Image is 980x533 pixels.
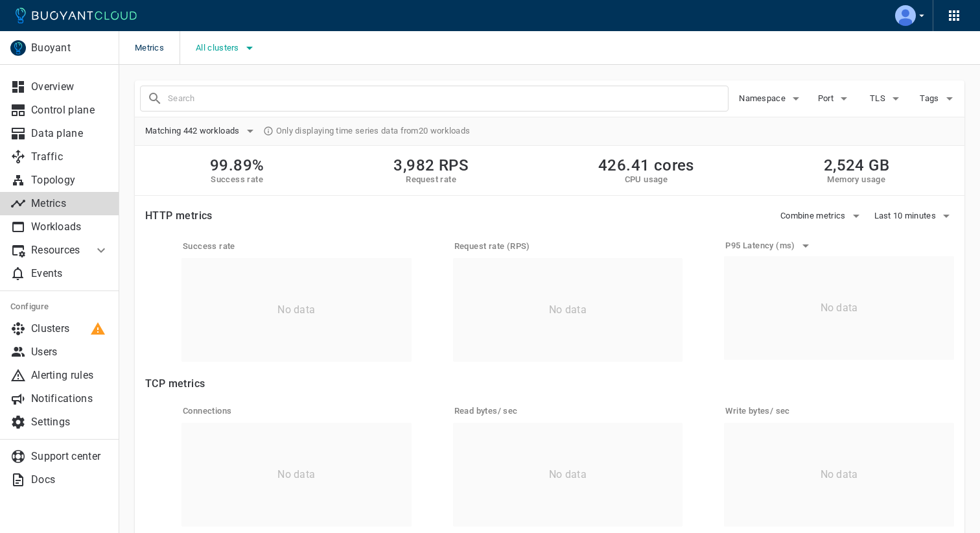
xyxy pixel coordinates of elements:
[31,150,109,163] p: Traffic
[31,104,109,117] p: Control plane
[31,127,109,140] p: Data plane
[895,5,916,26] img: Patrick Krabeepetcharat
[739,89,804,108] button: Namespace
[454,241,683,252] h5: Request rate (RPS)
[145,209,213,222] h4: HTTP metrics
[870,93,888,104] span: TLS
[31,450,109,463] p: Support center
[739,93,788,104] span: Namespace
[818,93,836,104] span: Port
[183,406,412,416] h5: Connections
[145,121,258,141] button: Matching 442 workloads
[196,38,257,58] button: All clusters
[210,174,264,185] h5: Success rate
[454,406,683,416] h5: Read bytes / sec
[725,236,813,255] button: P95 Latency (ms)
[31,369,109,382] p: Alerting rules
[920,93,941,104] span: Tags
[725,406,954,416] h5: Write bytes / sec
[31,220,109,233] p: Workloads
[31,322,109,335] p: Clusters
[918,89,959,108] button: Tags
[598,156,694,174] h2: 426.41 cores
[393,156,469,174] h2: 3,982 RPS
[874,206,955,226] button: Last 10 minutes
[10,40,26,56] img: Buoyant
[196,43,242,53] span: All clusters
[145,126,242,136] span: Matching 442 workloads
[31,392,109,405] p: Notifications
[145,377,954,390] h4: TCP metrics
[210,156,264,174] h2: 99.89%
[821,468,858,481] p: No data
[725,241,797,251] h5: P95 Latency (ms)
[814,89,856,108] button: Port
[277,468,315,481] p: No data
[821,302,858,314] p: No data
[31,41,108,54] p: Buoyant
[549,468,587,481] p: No data
[183,241,412,252] h5: Success rate
[277,303,315,316] p: No data
[31,346,109,359] p: Users
[31,416,109,429] p: Settings
[866,89,907,108] button: TLS
[31,267,109,280] p: Events
[10,302,109,312] h5: Configure
[598,174,694,185] h5: CPU usage
[31,80,109,93] p: Overview
[824,174,889,185] h5: Memory usage
[780,206,864,226] button: Combine metrics
[31,244,83,257] p: Resources
[276,126,471,136] span: Only displaying time series data from 20 workloads
[31,197,109,210] p: Metrics
[168,89,728,108] input: Search
[393,174,469,185] h5: Request rate
[549,303,587,316] p: No data
[31,174,109,187] p: Topology
[135,31,180,65] span: Metrics
[31,473,109,486] p: Docs
[874,211,939,221] span: Last 10 minutes
[780,211,848,221] span: Combine metrics
[824,156,889,174] h2: 2,524 GB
